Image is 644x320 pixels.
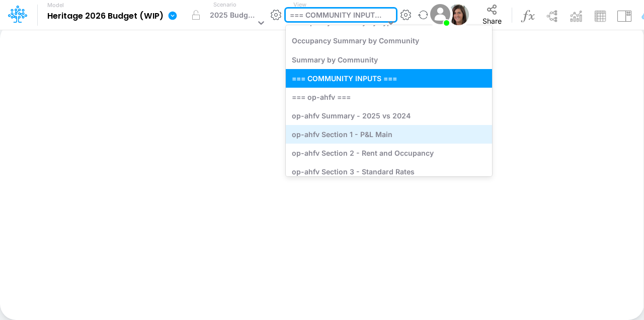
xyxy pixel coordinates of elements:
[286,50,492,69] div: Summary by Community
[213,1,236,9] label: Scenario
[210,10,255,23] div: 2025 Budget v2
[286,106,492,125] div: op-ahfv Summary - 2025 vs 2024
[47,11,164,21] b: Heritage 2026 Budget (WIP)
[286,162,492,181] div: op-ahfv Section 3 - Standard Rates
[482,17,502,25] span: Share
[448,4,469,25] img: User Image Icon
[286,69,492,88] div: === COMMUNITY INPUTS ===
[286,125,492,144] div: op-ahfv Section 1 - P&L Main
[290,10,385,23] div: === COMMUNITY INPUTS ===
[428,2,453,27] img: User Image Icon
[286,31,492,50] div: Occupancy Summary by Community
[474,1,510,29] button: Share
[293,1,306,9] label: View
[286,88,492,106] div: === op-ahfv ===
[286,144,492,162] div: op-ahfv Section 2 - Rent and Occupancy
[47,2,64,9] label: Model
